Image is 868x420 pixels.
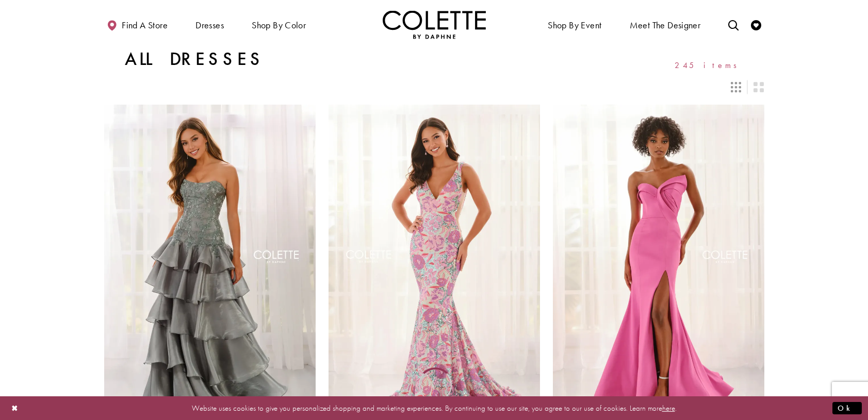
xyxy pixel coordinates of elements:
span: Find a store [122,20,168,30]
p: Website uses cookies to give you personalized shopping and marketing experiences. By continuing t... [74,401,794,415]
a: Check Wishlist [748,10,764,39]
a: Meet the designer [627,10,703,39]
span: Shop by color [252,20,306,30]
span: Switch layout to 2 columns [754,82,764,92]
a: Visit Colette by Daphne Style No. CL6207 Page [553,105,764,412]
span: Meet the designer [630,20,701,30]
a: Visit Home Page [383,10,486,39]
button: Close Dialog [6,399,24,417]
a: Find a store [104,10,170,39]
a: here [662,402,675,413]
span: 245 items [675,61,744,70]
a: Toggle search [726,10,741,39]
a: Visit Colette by Daphne Style No. CL6209 Page [329,105,540,412]
span: Dresses [193,10,226,39]
div: Layout Controls [98,76,771,98]
button: Submit Dialog [832,401,862,414]
a: Visit Colette by Daphne Style No. CL6213 Page [104,105,316,412]
img: Colette by Daphne [383,10,486,39]
span: Shop By Event [545,10,604,39]
span: Switch layout to 3 columns [731,82,741,92]
span: Dresses [195,20,224,30]
h1: All Dresses [125,49,265,70]
span: Shop By Event [548,20,601,30]
span: Shop by color [249,10,308,39]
